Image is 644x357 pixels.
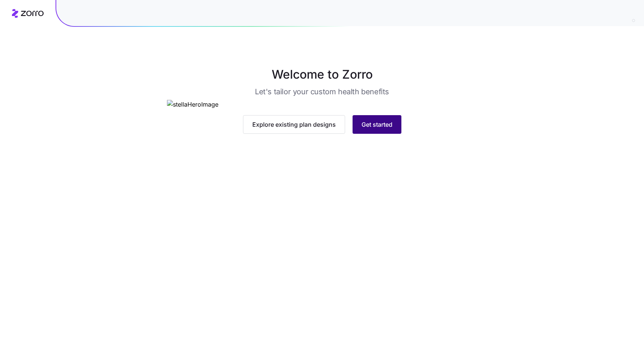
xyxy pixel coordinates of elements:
img: stellaHeroImage [167,100,477,109]
h3: Let's tailor your custom health benefits [255,86,389,97]
span: Explore existing plan designs [252,120,336,129]
h1: Welcome to Zorro [137,66,507,83]
span: Get started [362,120,392,129]
button: Get started [353,115,401,134]
button: Explore existing plan designs [243,115,345,134]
